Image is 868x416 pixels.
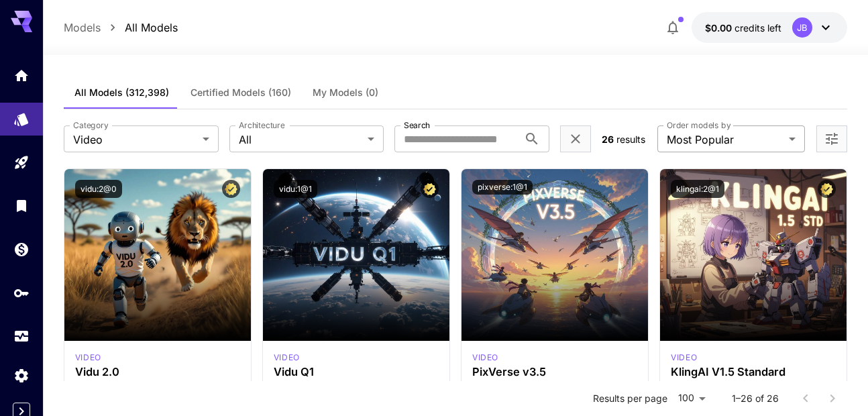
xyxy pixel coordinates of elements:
[404,119,430,131] label: Search
[472,352,498,364] p: video
[472,378,637,391] p: 0.1
[74,87,169,99] span: All Models (312,398)
[602,134,614,145] span: 26
[13,241,30,258] div: Wallet
[313,87,378,99] span: My Models (0)
[732,392,779,405] p: 1–26 of 26
[75,378,240,391] p: 2.0
[13,111,30,127] div: Models
[75,352,101,364] div: vidu_2_0
[64,19,101,36] a: Models
[616,134,645,145] span: results
[125,19,178,36] a: All Models
[75,352,101,364] p: video
[13,367,30,384] div: Settings
[692,12,847,43] button: $0.00JB
[567,131,584,148] button: Clear filters (1)
[73,132,197,148] span: Video
[671,378,836,391] p: 1.5 Standard
[274,366,439,378] h3: Vidu Q1
[13,284,30,301] div: API Keys
[73,119,109,131] label: Category
[671,352,697,364] p: video
[671,366,836,378] h3: KlingAI V1.5 Standard
[222,180,240,198] button: Certified Model – Vetted for best performance and includes a commercial license.
[735,22,781,34] span: credits left
[705,21,781,35] div: $0.00
[239,132,363,148] span: All
[671,180,724,198] button: klingai:2@1
[13,154,30,171] div: Playground
[667,132,783,148] span: Most Popular
[792,17,812,38] div: JB
[274,352,300,364] div: vidu_q1
[593,392,667,405] p: Results per page
[75,366,240,378] h3: Vidu 2.0
[274,378,439,391] p: 1.0
[705,22,735,34] span: $0.00
[472,180,533,195] button: pixverse:1@1
[472,366,637,378] h3: PixVerse v3.5
[421,180,439,198] button: Certified Model – Vetted for best performance and includes a commercial license.
[824,131,840,148] button: Open more filters
[673,388,710,408] div: 100
[472,352,498,364] div: pixverse_v3_5
[667,119,730,131] label: Order models by
[239,119,284,131] label: Architecture
[274,180,317,198] button: vidu:1@1
[274,352,300,364] p: video
[191,87,291,99] span: Certified Models (160)
[818,180,836,198] button: Certified Model – Vetted for best performance and includes a commercial license.
[13,197,30,214] div: Library
[671,352,697,364] div: klingai_1_5_std
[13,67,30,84] div: Home
[13,328,30,345] div: Usage
[64,19,178,36] nav: breadcrumb
[75,180,122,198] button: vidu:2@0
